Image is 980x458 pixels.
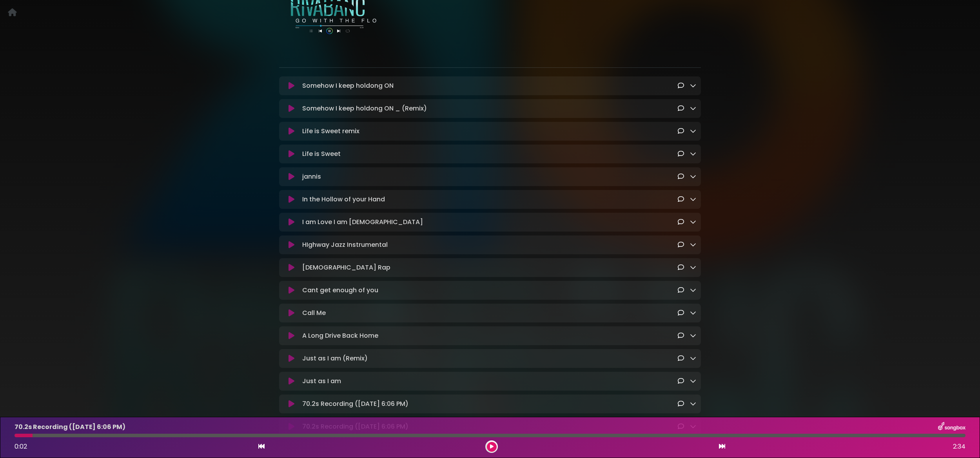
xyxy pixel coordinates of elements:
p: Call Me [302,308,326,318]
p: Somehow I keep holdong ON _ (Remix) [302,104,427,113]
p: In the Hollow of your Hand [302,195,385,204]
p: Somehow I keep holdong ON [302,81,394,91]
span: 0:02 [15,442,27,451]
p: HIghway Jazz Instrumental [302,240,388,250]
p: Cant get enough of you [302,286,378,295]
p: [DEMOGRAPHIC_DATA] Rap [302,263,390,272]
p: 70.2s Recording ([DATE] 6:06 PM) [15,422,125,432]
p: jannis [302,172,321,181]
p: I am Love I am [DEMOGRAPHIC_DATA] [302,217,423,227]
p: A Long Drive Back Home [302,331,378,340]
p: Life is Sweet remix [302,127,359,136]
p: Just as I am [302,377,341,386]
p: Just as I am (Remix) [302,354,368,363]
p: Life is Sweet [302,149,341,159]
span: 2:34 [953,442,965,451]
img: songbox-logo-white.png [938,422,965,432]
p: 70.2s Recording ([DATE] 6:06 PM) [302,399,408,409]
